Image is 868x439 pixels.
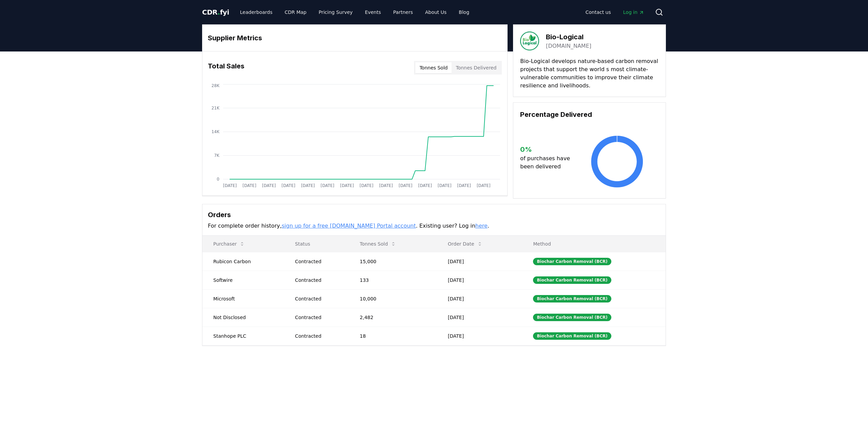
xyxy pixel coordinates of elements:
h3: Total Sales [208,61,244,75]
tspan: 0 [217,177,219,182]
button: Order Date [442,237,488,251]
button: Tonnes Sold [415,62,452,73]
tspan: [DATE] [457,183,471,188]
div: Contracted [295,295,343,302]
a: CDR.fyi [202,7,229,17]
a: Leaderboards [235,6,278,18]
h3: 0 % [520,144,575,154]
td: Rubicon Carbon [202,252,284,271]
div: Biochar Carbon Removal (BCR) [533,295,611,302]
tspan: [DATE] [379,183,393,188]
nav: Main [235,6,475,18]
button: Tonnes Delivered [452,62,500,73]
div: Biochar Carbon Removal (BCR) [533,332,611,340]
div: Contracted [295,277,343,284]
tspan: [DATE] [360,183,374,188]
tspan: 14K [212,129,220,134]
img: Bio-Logical-logo [520,32,539,50]
td: Microsoft [202,289,284,308]
button: Purchaser [208,237,250,251]
tspan: [DATE] [262,183,276,188]
p: Status [290,241,343,247]
td: [DATE] [437,308,522,327]
p: Bio-Logical develops nature-based carbon removal projects that support the world s most climate-v... [520,57,659,90]
p: Method [528,241,660,247]
a: here [475,223,488,229]
tspan: [DATE] [340,183,354,188]
p: For complete order history, . Existing user? Log in . [208,222,660,230]
span: . [218,8,220,16]
tspan: [DATE] [477,183,491,188]
tspan: [DATE] [301,183,315,188]
td: [DATE] [437,271,522,289]
a: sign up for a free [DOMAIN_NAME] Portal account [282,223,416,229]
a: Events [359,6,386,18]
h3: Percentage Delivered [520,109,659,120]
div: Biochar Carbon Removal (BCR) [533,276,611,284]
h3: Bio-Logical [546,32,591,42]
tspan: [DATE] [418,183,432,188]
div: Biochar Carbon Removal (BCR) [533,314,611,321]
div: Biochar Carbon Removal (BCR) [533,258,611,265]
td: 15,000 [349,252,437,271]
h3: Supplier Metrics [208,33,502,43]
tspan: 28K [212,83,220,88]
p: of purchases have been delivered [520,154,575,171]
tspan: [DATE] [242,183,256,188]
td: 133 [349,271,437,289]
td: Not Disclosed [202,308,284,327]
a: [DOMAIN_NAME] [546,42,591,50]
tspan: [DATE] [399,183,413,188]
a: CDR Map [279,6,312,18]
tspan: 21K [212,106,220,110]
td: Stanhope PLC [202,327,284,345]
a: Log in [618,6,650,18]
tspan: [DATE] [281,183,295,188]
a: Pricing Survey [313,6,358,18]
a: Contact us [580,6,616,18]
span: Log in [623,9,644,16]
button: Tonnes Sold [354,237,401,251]
td: 2,482 [349,308,437,327]
tspan: [DATE] [320,183,334,188]
h3: Orders [208,210,660,220]
td: [DATE] [437,289,522,308]
span: CDR fyi [202,8,229,16]
td: Softwire [202,271,284,289]
div: Contracted [295,314,343,321]
tspan: 7K [214,153,220,158]
td: [DATE] [437,327,522,345]
a: About Us [420,6,452,18]
div: Contracted [295,258,343,265]
nav: Main [580,6,650,18]
tspan: [DATE] [223,183,237,188]
td: [DATE] [437,252,522,271]
div: Contracted [295,333,343,339]
a: Partners [388,6,418,18]
tspan: [DATE] [438,183,452,188]
a: Blog [453,6,475,18]
td: 18 [349,327,437,345]
td: 10,000 [349,289,437,308]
